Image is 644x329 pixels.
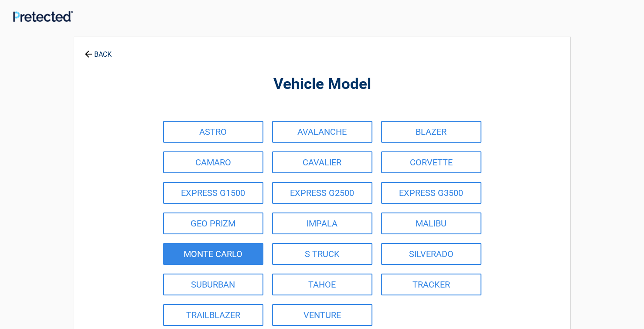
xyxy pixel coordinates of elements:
a: TRAILBLAZER [163,304,263,326]
a: BACK [83,43,113,58]
a: CORVETTE [381,151,481,173]
a: EXPRESS G3500 [381,182,481,204]
a: SUBURBAN [163,274,263,295]
img: Main Logo [13,11,73,22]
a: MALIBU [381,212,481,234]
a: TAHOE [272,274,372,295]
a: AVALANCHE [272,121,372,143]
a: CAVALIER [272,151,372,173]
a: VENTURE [272,304,372,326]
a: CAMARO [163,151,263,173]
a: MONTE CARLO [163,243,263,265]
a: BLAZER [381,121,481,143]
h2: Vehicle Model [122,74,522,95]
a: EXPRESS G2500 [272,182,372,204]
a: S TRUCK [272,243,372,265]
a: EXPRESS G1500 [163,182,263,204]
a: SILVERADO [381,243,481,265]
a: GEO PRIZM [163,212,263,234]
a: IMPALA [272,212,372,234]
a: ASTRO [163,121,263,143]
a: TRACKER [381,274,481,295]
